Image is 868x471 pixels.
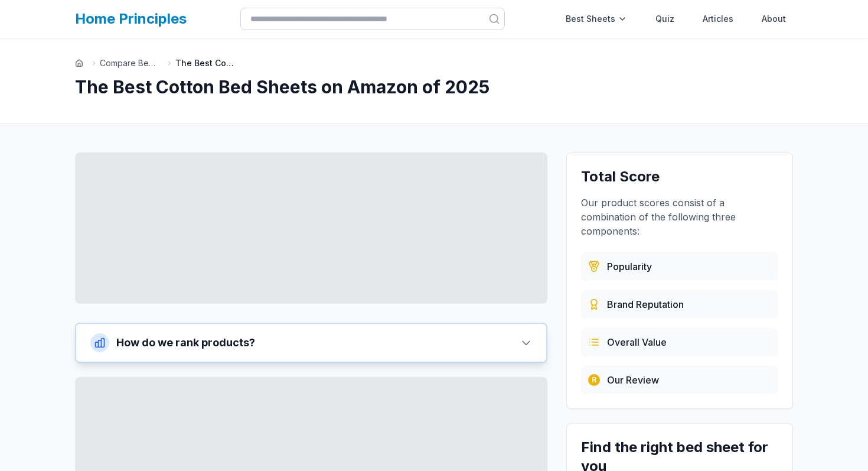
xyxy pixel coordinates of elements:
[755,7,793,31] a: About
[581,366,778,394] div: Our team's hands-on testing and evaluation process
[607,335,667,349] span: Overall Value
[175,57,234,69] span: The Best Cotton Bed Sheets on Amazon of 2025
[696,7,740,31] a: Articles
[592,375,596,385] span: R
[581,167,778,186] h3: Total Score
[607,373,659,387] span: Our Review
[607,297,684,311] span: Brand Reputation
[75,76,793,98] h1: The Best Cotton Bed Sheets on Amazon of 2025
[607,259,652,274] span: Popularity
[559,7,634,31] div: Best Sheets
[75,57,793,69] nav: Breadcrumb
[581,252,778,281] div: Based on customer reviews, ratings, and sales data
[100,57,159,69] a: Compare Bed ...
[75,59,83,67] a: Go to homepage
[75,10,187,27] a: Home Principles
[76,324,546,362] button: How do we rank products?
[581,328,778,356] div: Combines price, quality, durability, and customer satisfaction
[581,290,778,319] div: Evaluated from brand history, quality standards, and market presence
[648,7,681,31] a: Quiz
[581,196,778,238] p: Our product scores consist of a combination of the following three components:
[116,334,255,351] span: How do we rank products?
